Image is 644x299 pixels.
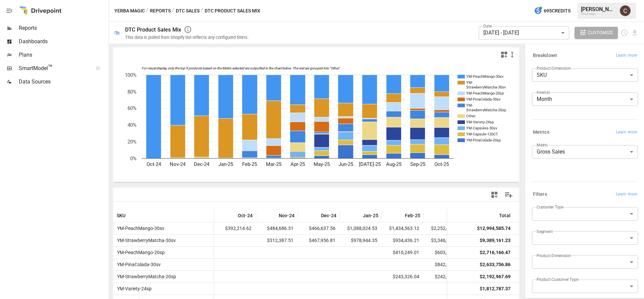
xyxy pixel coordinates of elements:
[385,271,420,283] span: $243,326.04
[434,161,449,167] text: Oct-25
[427,247,462,258] span: $603,315.90
[466,97,501,102] text: YM-PinaColada-30sv
[343,223,378,234] span: $1,088,024.53
[532,93,638,106] div: Month
[575,27,618,39] button: Customize
[581,12,616,15] div: Yerba Magic
[114,271,176,283] span: YM-StrawberryMatcha-20sp
[620,5,631,16] img: Colin Fiala
[581,6,616,12] div: [PERSON_NAME]
[616,191,637,198] span: Learn more
[19,24,107,32] span: Reports
[238,212,253,219] span: Oct-24
[125,72,137,78] text: 100%
[480,283,511,295] div: $1,812,787.37
[176,7,200,15] button: DTC Sales
[631,29,639,37] button: Download report
[466,138,501,142] text: YM-PinaColada-20sp
[531,5,573,17] button: 695Credits
[537,204,563,210] label: Customer Type
[537,89,550,95] label: Interval
[616,52,637,59] span: Learn more
[532,145,638,159] div: Gross Sales
[113,61,514,182] svg: A chart.
[533,191,547,198] h6: Filters
[114,223,164,234] span: YM-PeachMango-30sv
[427,259,462,271] span: $842,989.46
[19,51,107,59] span: Plans
[146,7,149,15] div: /
[114,7,145,15] button: Yerba Magic
[338,161,353,167] text: Jun-25
[385,235,420,246] span: $934,436.21
[266,161,281,167] text: Mar-25
[359,161,381,167] text: [DATE]-25
[117,212,126,219] span: SKU
[405,212,420,219] span: Feb-25
[301,223,336,234] span: $466,637.56
[477,223,511,234] div: $12,994,585.74
[537,253,571,258] label: Product Dimension
[466,126,497,130] text: YM-Capsules-30sv
[130,156,137,162] text: 0%
[48,63,53,72] span: ™
[544,7,571,15] span: 695 Credits
[386,161,401,167] text: Aug-25
[147,161,161,167] text: Oct-24
[343,235,378,246] span: $978,944.35
[532,68,638,82] div: SKU
[466,91,504,96] text: YM-PeachMango-20sp
[480,247,511,258] div: $2,716,166.47
[410,161,425,167] text: Sep-25
[499,213,511,218] div: Total
[483,23,492,29] label: Date
[363,212,378,219] span: Jan-25
[466,85,506,89] text: StrawberryMatcha-30sv
[321,212,336,219] span: Dec-24
[466,103,473,108] text: YM-
[480,235,511,246] div: $9,389,161.23
[480,259,511,271] div: $2,633,756.86
[385,247,420,258] span: $410,249.01
[446,212,462,219] span: Mar-25
[259,235,294,246] span: $312,387.51
[480,271,511,283] div: $2,192,967.69
[114,259,161,271] span: YM-PinaColada-30sv
[314,161,330,167] text: May-25
[114,235,176,246] span: YM-StrawberryMatcha-30sv
[588,28,613,37] span: Customize
[279,212,294,219] span: Nov-24
[127,122,137,128] text: 40%
[466,80,473,85] text: YM-
[127,105,137,111] text: 60%
[127,139,137,145] text: 20%
[537,65,571,71] label: Product Dimension
[537,277,578,282] label: Product Customer Type
[501,187,516,202] button: Manage Columns
[385,223,420,234] span: $1,434,563.12
[172,7,174,15] div: /
[533,129,549,136] h6: Metrics
[616,1,635,20] button: Colin Fiala
[466,132,498,136] text: YM-Capsule-120CT
[114,247,165,258] span: YM-PeachMango-20sp
[427,235,462,246] span: $3,346,991.82
[242,161,257,167] text: Feb-25
[537,142,548,148] label: Metric
[217,223,253,234] span: $392,214.62
[127,89,137,95] text: 80%
[466,108,506,112] text: StrawberryMatcha-20sp
[466,114,476,118] text: Other
[19,38,107,46] span: Dashboards
[466,120,494,124] text: YM-Variety-24sp
[466,74,504,79] text: YM-PeachMango-30sv
[19,64,89,72] span: SmartModel
[616,129,637,136] span: Learn more
[125,35,249,40] div: This data is pulled from Shopify but reflects any configured filters.
[125,26,181,33] div: DTC Product Sales Mix
[427,271,462,283] span: $242,946.00
[259,223,294,234] span: $484,686.31
[218,161,233,167] text: Jan-25
[427,223,462,234] span: $2,252,494.46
